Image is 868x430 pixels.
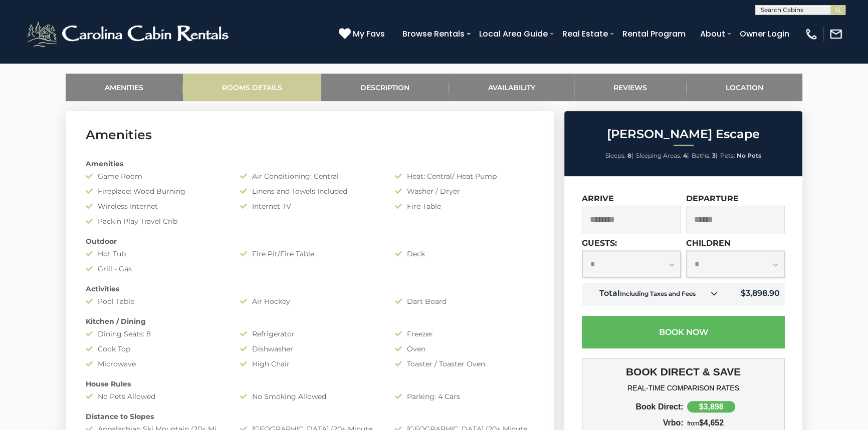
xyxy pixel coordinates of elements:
div: Activities [78,284,542,294]
div: Distance to Slopes [78,411,542,421]
a: Browse Rentals [397,25,470,43]
div: Dishwasher [233,344,387,354]
div: Fire Pit/Fire Table [233,249,387,259]
div: Kitchen / Dining [78,316,542,326]
button: Book Now [582,316,785,348]
div: Microwave [78,359,233,369]
div: Fireplace: Wood Burning [78,186,233,196]
div: Deck [387,249,542,259]
span: My Favs [353,28,385,40]
div: Fire Table [387,201,542,211]
div: Amenities [78,159,542,169]
div: Parking: 4 Cars [387,391,542,401]
label: Guests: [582,238,617,248]
a: Location [687,74,803,101]
a: Amenities [66,74,183,101]
a: Real Estate [557,25,613,43]
td: Total [582,283,726,306]
strong: 4 [683,152,687,159]
img: mail-regular-white.png [829,27,843,41]
div: Dart Board [387,296,542,306]
div: $4,652 [684,418,778,427]
a: Availability [449,74,575,101]
div: Game Room [78,171,233,181]
span: Sleeps: [605,152,626,159]
div: Freezer [387,329,542,339]
span: Pets: [720,152,735,159]
h3: Amenities [86,126,534,144]
div: Book Direct: [589,402,684,411]
div: No Smoking Allowed [233,391,387,401]
img: White-1-2.png [25,19,233,49]
div: Heat: Central/ Heat Pump [387,171,542,181]
div: Pool Table [78,296,233,306]
strong: No Pets [737,152,761,159]
div: Hot Tub [78,249,233,259]
a: Local Area Guide [474,25,553,43]
div: Outdoor [78,236,542,246]
a: Description [321,74,449,101]
div: $3,898 [687,401,735,412]
div: High Chair [233,359,387,369]
a: Reviews [574,74,687,101]
small: Including Taxes and Fees [619,290,695,297]
h4: REAL-TIME COMPARISON RATES [589,384,777,392]
span: Sleeping Areas: [636,152,682,159]
div: Wireless Internet [78,201,233,211]
div: Grill - Gas [78,264,233,274]
div: Vrbo: [589,418,684,427]
li: | [605,149,633,162]
strong: 3 [712,152,716,159]
li: | [692,149,718,162]
h2: [PERSON_NAME] Escape [567,128,800,141]
img: phone-regular-white.png [804,27,818,41]
a: About [695,25,730,43]
div: Air Hockey [233,296,387,306]
span: from [687,420,699,427]
div: Refrigerator [233,329,387,339]
h3: BOOK DIRECT & SAVE [589,366,777,378]
label: Departure [686,194,739,203]
div: Washer / Dryer [387,186,542,196]
div: Cook Top [78,344,233,354]
div: House Rules [78,379,542,389]
span: Baths: [692,152,711,159]
a: Rental Program [617,25,691,43]
div: Pack n Play Travel Crib [78,216,233,226]
a: My Favs [339,28,387,41]
a: Rooms Details [183,74,322,101]
div: Oven [387,344,542,354]
td: $3,898.90 [726,283,785,306]
div: Dining Seats: 8 [78,329,233,339]
strong: 8 [627,152,631,159]
a: Owner Login [735,25,794,43]
label: Children [686,238,731,248]
div: Linens and Towels Included [233,186,387,196]
label: Arrive [582,194,614,203]
li: | [636,149,689,162]
div: Internet TV [233,201,387,211]
div: Air Conditioning: Central [233,171,387,181]
div: No Pets Allowed [78,391,233,401]
div: Toaster / Toaster Oven [387,359,542,369]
